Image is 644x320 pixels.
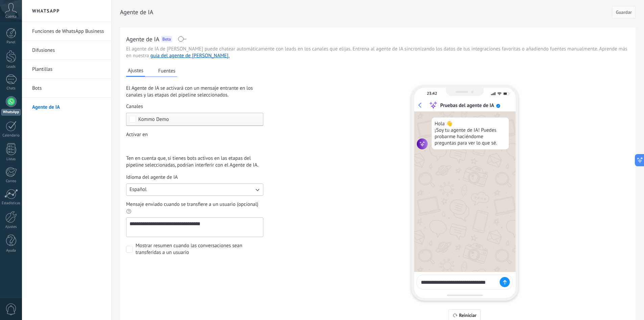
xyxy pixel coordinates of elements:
div: Estadísticas [1,201,21,206]
div: Panel [1,40,21,45]
a: Plantillas [32,60,104,79]
div: Ayuda [1,249,21,253]
span: El agente de IA de [PERSON_NAME] puede chatear automáticamente con leads en los canales que elija... [126,46,629,59]
li: Funciones de WhatsApp Business [22,22,111,41]
h2: Agente de IA [120,5,153,19]
li: Difusiones [22,41,111,60]
div: Listas [1,157,21,162]
button: Guardar [612,6,636,18]
span: El Agente de IA se activará con un mensaje entrante en los canales y las etapas del pipeline sele... [126,85,263,99]
button: Idioma del agente de IA [126,184,263,196]
div: Correo [1,179,21,184]
div: 23:42 [427,91,437,96]
h2: Agente de IA [126,35,159,43]
span: Reiniciar [459,313,477,318]
span: Cuenta [5,15,17,19]
div: WhatsApp [1,109,21,115]
a: guía del agente de [PERSON_NAME]. [150,52,230,59]
textarea: Mensaje enviado cuando se transfiere a un usuario (opcional) [126,218,262,237]
div: Hola 👋 ¡Soy tu agente de IA! Puedes probarme haciéndome preguntas para ver lo que sé. [432,118,509,149]
a: Funciones de WhatsApp Business [32,22,104,41]
span: Mensaje enviado cuando se transfiere a un usuario (opcional) [126,201,258,208]
a: Difusiones [32,41,104,60]
a: Agente de IA [32,98,104,117]
div: Ajustes [1,225,21,229]
span: Idioma del agente de IA [126,174,178,181]
li: Agente de IA [22,98,111,116]
span: Ten en cuenta que, si tienes bots activos en las etapas del pipeline seleccionadas, podrían inter... [126,155,263,169]
div: Pruebas del agente de IA [440,102,494,109]
span: Guardar [616,10,632,15]
button: Fuentes [157,66,177,76]
div: Beta [161,36,172,42]
span: Canales [126,103,143,110]
div: Leads [1,65,21,69]
span: Activar en [126,131,148,138]
div: Chats [1,86,21,91]
span: Ajustes [128,67,143,74]
li: Bots [22,79,111,98]
div: Calendario [1,133,21,138]
span: Mostrar resumen cuando las conversaciones sean transferidas a un usuario [136,242,263,256]
li: Plantillas [22,60,111,79]
img: agent icon [417,138,428,149]
button: Ajustes [126,66,145,77]
span: Español [129,186,147,193]
a: Bots [32,79,104,98]
span: Kommo Demo [138,117,169,122]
